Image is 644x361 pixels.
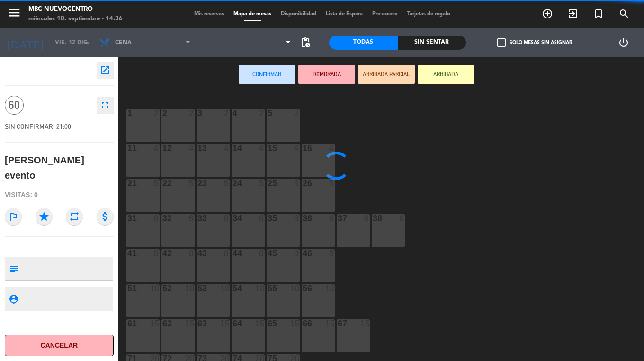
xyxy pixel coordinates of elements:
[154,249,160,258] div: 8
[56,123,71,130] span: 21:00
[303,319,303,328] div: 66
[233,179,233,188] div: 24
[189,179,195,188] div: 5
[224,109,230,117] div: 2
[66,208,83,225] i: repeat
[5,96,24,115] span: 60
[358,65,415,84] button: ARRIBADA PARCIAL
[239,65,295,84] button: Confirmar
[8,263,18,274] i: subject
[185,319,195,328] div: 15
[28,5,123,14] div: MBC Nuevocentro
[542,8,553,19] i: add_circle_outline
[197,109,198,117] div: 3
[81,37,92,48] i: arrow_drop_down
[127,249,128,258] div: 41
[233,144,233,153] div: 14
[162,144,163,153] div: 12
[5,335,114,356] button: Cancelar
[303,144,303,153] div: 16
[162,319,163,328] div: 62
[154,109,160,117] div: 2
[162,249,163,258] div: 42
[189,144,195,153] div: 4
[5,208,22,225] i: outlined_flag
[189,249,195,258] div: 8
[268,249,268,258] div: 45
[303,284,303,293] div: 56
[127,284,128,293] div: 51
[338,214,338,223] div: 37
[329,36,398,50] div: Todas
[373,214,373,223] div: 38
[197,319,198,328] div: 63
[497,38,572,47] label: Solo mesas sin asignar
[329,249,335,258] div: 8
[259,249,265,258] div: 8
[259,109,265,117] div: 2
[224,179,230,188] div: 5
[268,284,268,293] div: 55
[197,179,198,188] div: 23
[233,319,233,328] div: 64
[268,319,268,328] div: 65
[127,319,128,328] div: 61
[298,65,355,84] button: DEMORADA
[28,14,123,24] div: miércoles 10. septiembre - 14:36
[364,214,370,223] div: 6
[276,11,321,17] span: Disponibilidad
[290,319,300,328] div: 15
[5,123,53,130] span: SIN CONFIRMAR
[593,8,604,19] i: turned_in_not
[229,11,276,17] span: Mapa de mesas
[7,6,21,23] button: menu
[115,39,132,46] span: Cena
[618,37,629,48] i: power_settings_new
[154,144,160,153] div: 4
[329,144,335,153] div: 4
[329,214,335,223] div: 6
[220,284,230,293] div: 10
[224,249,230,258] div: 8
[233,109,233,117] div: 4
[360,319,370,328] div: 15
[294,214,300,223] div: 6
[303,249,303,258] div: 46
[224,144,230,153] div: 4
[127,144,128,153] div: 11
[398,36,466,50] div: Sin sentar
[185,284,195,293] div: 10
[255,319,265,328] div: 15
[197,214,198,223] div: 33
[399,214,405,223] div: 6
[303,214,303,223] div: 36
[233,214,233,223] div: 34
[259,179,265,188] div: 5
[97,62,114,79] button: open_in_new
[418,65,474,84] button: ARRIBADA
[127,179,128,188] div: 21
[97,97,114,114] button: fullscreen
[224,214,230,223] div: 6
[99,99,111,111] i: fullscreen
[8,294,18,304] i: person_pin
[268,109,268,117] div: 5
[367,11,402,17] span: Pre-acceso
[99,64,111,76] i: open_in_new
[162,179,163,188] div: 22
[338,319,338,328] div: 67
[497,38,506,47] span: check_box_outline_blank
[5,153,114,183] div: [PERSON_NAME] evento
[127,214,128,223] div: 31
[189,11,229,17] span: Mis reservas
[567,8,579,19] i: exit_to_app
[197,144,198,153] div: 13
[259,214,265,223] div: 6
[303,179,303,188] div: 26
[294,144,300,153] div: 4
[162,284,163,293] div: 52
[233,249,233,258] div: 44
[189,214,195,223] div: 6
[150,284,160,293] div: 10
[268,214,268,223] div: 35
